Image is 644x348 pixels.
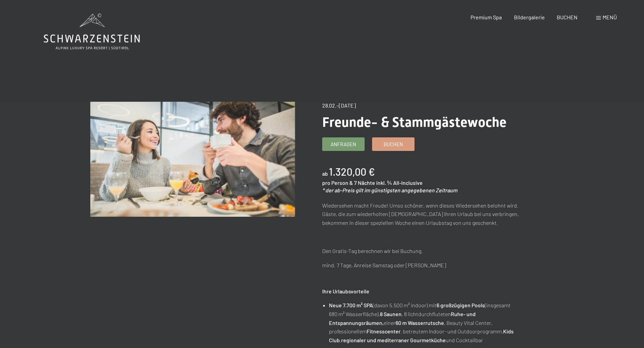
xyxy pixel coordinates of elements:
[395,320,444,326] strong: 60 m Wasserrutsche
[322,187,457,193] em: * der ab-Preis gilt im günstigsten angegebenen Zeitraum
[329,301,527,344] li: (davon 5.500 m² indoor) mit (insgesamt 680 m² Wasserfläche), , 8 lichtdurchfluteten einer , Beaut...
[322,102,356,109] span: 28.02.–[DATE]
[514,14,545,20] a: Bildergalerie
[354,179,375,186] span: 7 Nächte
[329,311,476,326] strong: Ruhe- und Entspannungsräumen,
[384,141,403,148] span: Buchen
[331,141,356,148] span: Anfragen
[372,138,414,151] a: Buchen
[90,102,295,217] img: Freunde- & Stammgästewoche
[341,337,446,343] strong: regionaler und mediterraner Gourmetküche
[329,328,514,343] strong: Kids Club
[380,311,402,317] strong: 8 Saunen
[322,201,527,227] p: Wiedersehen macht Freude! Umso schöner, wenn dieses Wiedersehen belohnt wird. Gäste, die zum wied...
[603,14,617,20] span: Menü
[367,328,401,334] strong: Fitnesscenter
[471,14,502,20] a: Premium Spa
[437,302,485,308] strong: 6 großzügigen Pools
[323,138,364,151] a: Anfragen
[322,261,527,270] p: mind. 7 Tage, Anreise Samstag oder [PERSON_NAME]
[329,302,373,308] strong: Neue 7.700 m² SPA
[376,179,423,186] span: inkl. ¾ All-Inclusive
[557,14,577,20] a: BUCHEN
[322,288,369,294] strong: Ihre Urlaubsvorteile
[322,170,328,177] span: ab
[322,114,507,130] span: Freunde- & Stammgästewoche
[329,166,375,178] b: 1.320,00 €
[322,179,353,186] span: pro Person &
[322,247,527,255] p: Den Gratis-Tag berechnen wir bei Buchung.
